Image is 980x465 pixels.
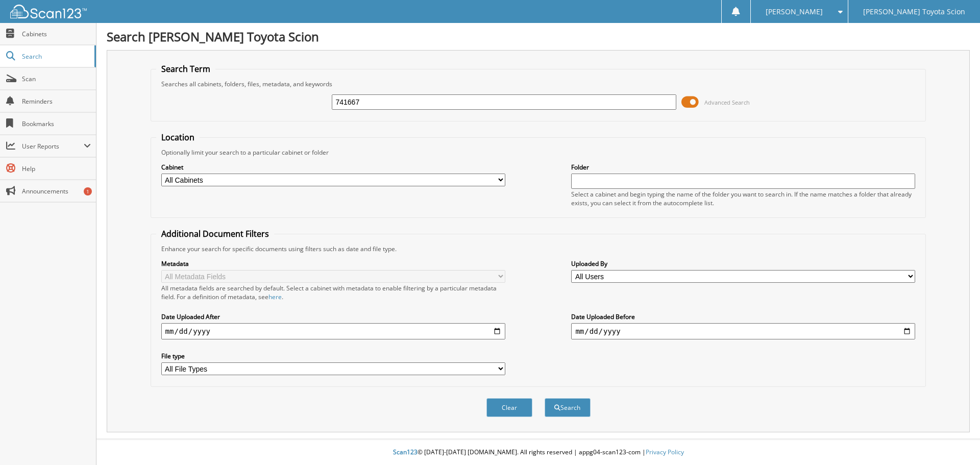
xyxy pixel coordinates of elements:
[156,244,921,253] div: Enhance your search for specific documents using filters such as date and file type.
[156,228,274,239] legend: Additional Document Filters
[22,97,91,106] span: Reminders
[486,398,532,417] button: Clear
[84,187,92,195] div: 1
[156,148,921,157] div: Optionally limit your search to a particular cabinet or folder
[393,448,418,456] span: Scan123
[22,75,91,83] span: Scan
[161,312,505,321] label: Date Uploaded After
[571,163,915,172] label: Folder
[22,164,91,173] span: Help
[156,63,215,75] legend: Search Term
[545,398,591,417] button: Search
[646,448,684,456] a: Privacy Policy
[161,259,505,268] label: Metadata
[22,187,91,195] span: Announcements
[766,9,823,15] span: [PERSON_NAME]
[10,5,87,18] img: scan123-logo-white.svg
[863,9,965,15] span: [PERSON_NAME] Toyota Scion
[156,80,921,88] div: Searches all cabinets, folders, files, metadata, and keywords
[22,119,91,128] span: Bookmarks
[161,163,505,172] label: Cabinet
[161,284,505,301] div: All metadata fields are searched by default. Select a cabinet with metadata to enable filtering b...
[156,132,200,143] legend: Location
[268,292,282,301] a: here
[929,416,980,465] iframe: Chat Widget
[22,52,89,61] span: Search
[22,30,91,38] span: Cabinets
[107,28,970,45] h1: Search [PERSON_NAME] Toyota Scion
[571,312,915,321] label: Date Uploaded Before
[571,190,915,207] div: Select a cabinet and begin typing the name of the folder you want to search in. If the name match...
[22,142,84,151] span: User Reports
[161,323,505,339] input: start
[704,99,750,106] span: Advanced Search
[161,352,505,360] label: File type
[571,323,915,339] input: end
[96,440,980,465] div: © [DATE]-[DATE] [DOMAIN_NAME]. All rights reserved | appg04-scan123-com |
[571,259,915,268] label: Uploaded By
